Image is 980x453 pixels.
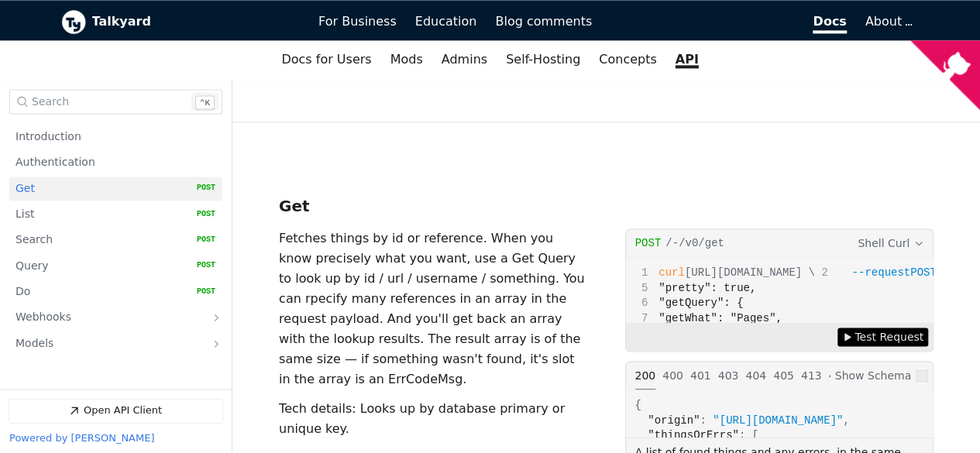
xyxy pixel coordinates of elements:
span: For Business [318,14,397,29]
span: Education [415,14,477,29]
a: Self-Hosting [497,46,590,73]
a: Talkyard logoTalkyard [61,9,297,34]
span: "[URL][DOMAIN_NAME]" [713,414,843,427]
p: Fetches things by id or reference. When you know precisely what you want, use a Get Query to look... [279,228,588,390]
h3: Get [279,197,310,215]
button: Shell Curl [856,234,925,252]
span: 200 [635,369,656,382]
a: For Business [309,9,406,35]
a: List POST [15,202,215,226]
span: Search [15,233,53,248]
span: { [635,399,641,411]
span: : [700,414,707,427]
span: curl [658,266,685,279]
span: Introduction [15,129,81,144]
span: POST [185,261,215,272]
span: Docs [813,14,846,33]
a: Concepts [590,46,666,73]
a: Admins [432,46,497,73]
span: 405 [773,369,794,382]
a: Blog comments [486,9,601,35]
span: "getWhat": "Pages", [658,312,782,324]
kbd: k [195,95,215,110]
span: Get [15,181,35,196]
span: 404 [745,369,766,382]
span: [ [752,429,758,441]
a: Mods [381,46,432,73]
span: 400 [662,369,683,382]
a: Authentication [15,150,215,174]
span: Query [15,259,49,273]
span: POST [185,235,215,245]
span: --request [852,266,937,279]
b: Talkyard [92,12,297,32]
a: Webhooks [15,306,194,331]
span: Blog comments [495,14,592,29]
a: Open API Client [9,399,222,423]
span: List [15,207,34,221]
span: POST [185,183,215,194]
span: Do [15,284,30,299]
a: Education [406,9,487,35]
a: About [865,14,910,29]
span: Webhooks [15,311,71,325]
span: 413 [801,369,822,382]
span: "pretty": true, [658,282,756,294]
span: \ [815,266,943,279]
span: /-/v0/get [665,237,724,249]
span: post [635,237,662,249]
span: , [843,414,849,427]
a: API [666,46,708,73]
span: : [739,429,745,441]
a: Query POST [15,254,215,278]
button: Test Request [837,328,928,346]
span: Authentication [15,155,95,170]
p: Tech details: Looks up by database primary or unique key. [279,399,588,439]
span: ⌃ [200,98,205,108]
span: "thingsOrErrs" [648,429,739,441]
span: POST [185,209,215,220]
span: "origin" [648,414,700,427]
span: POST [185,287,215,297]
a: Powered by [PERSON_NAME] [9,432,154,444]
a: Do POST [15,280,215,304]
span: Shell Curl [858,235,910,252]
a: Search POST [15,228,215,252]
img: Talkyard logo [61,9,86,34]
span: 429 [829,369,850,382]
span: Test Request [854,328,923,345]
a: Docs [601,9,856,35]
span: [URL][DOMAIN_NAME] \ [635,266,815,279]
label: Show Schema [830,362,933,390]
a: Introduction [15,125,215,149]
span: Search [32,95,69,108]
span: 403 [718,369,739,382]
a: Models [15,332,194,357]
span: 401 [690,369,711,382]
span: Models [15,337,53,352]
a: Docs for Users [272,46,380,73]
span: "getQuery": { [658,297,743,309]
a: Get POST [15,177,215,201]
